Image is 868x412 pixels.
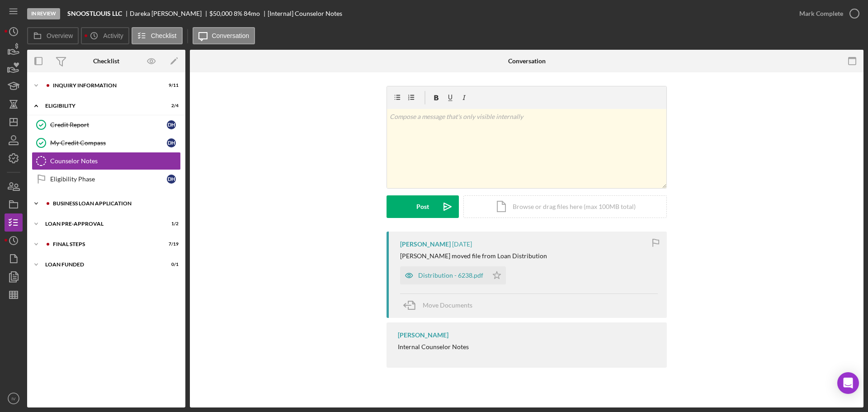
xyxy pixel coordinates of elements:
[234,10,242,17] div: 8 %
[47,32,73,39] label: Overview
[423,301,472,309] span: Move Documents
[32,116,181,134] a: Credit ReportDH
[11,396,16,401] text: IV
[27,8,60,19] div: In Review
[151,32,177,39] label: Checklist
[193,27,255,44] button: Conversation
[790,5,863,23] button: Mark Complete
[799,5,843,23] div: Mark Complete
[93,57,119,65] div: Checklist
[400,266,506,284] button: Distribution - 6238.pdf
[53,201,174,206] div: BUSINESS LOAN APPLICATION
[209,9,232,17] span: $50,000
[452,241,472,248] time: 2025-09-17 16:33
[50,121,167,128] div: Credit Report
[32,152,181,170] a: Counselor Notes
[398,331,448,339] div: [PERSON_NAME]
[508,57,546,65] div: Conversation
[103,32,123,39] label: Activity
[418,272,483,279] div: Distribution - 6238.pdf
[167,120,176,129] div: D H
[50,157,180,165] div: Counselor Notes
[45,262,156,267] div: LOAN FUNDED
[837,372,859,394] div: Open Intercom Messenger
[50,139,167,147] div: My Credit Compass
[400,252,547,260] div: [PERSON_NAME] moved file from Loan Distribution
[162,83,179,88] div: 9 / 11
[162,262,179,267] div: 0 / 1
[5,389,23,407] button: IV
[268,10,342,17] div: [Internal] Counselor Notes
[162,242,179,247] div: 7 / 19
[53,242,156,247] div: FINAL STEPS
[27,27,79,44] button: Overview
[416,195,429,218] div: Post
[244,10,260,17] div: 84 mo
[132,27,183,44] button: Checklist
[162,221,179,227] div: 1 / 2
[398,343,469,350] div: Internal Counselor Notes
[45,103,156,109] div: ELIGIBILITY
[400,241,451,248] div: [PERSON_NAME]
[130,10,209,17] div: Dareka [PERSON_NAME]
[32,134,181,152] a: My Credit CompassDH
[45,221,156,227] div: LOAN PRE-APPROVAL
[32,170,181,188] a: Eligibility PhaseDH
[400,294,481,317] button: Move Documents
[212,32,250,39] label: Conversation
[167,175,176,184] div: D H
[67,10,122,17] b: SNOOSTLOUIS LLC
[81,27,129,44] button: Activity
[53,83,156,88] div: INQUIRY INFORMATION
[387,195,459,218] button: Post
[162,103,179,109] div: 2 / 4
[50,175,167,183] div: Eligibility Phase
[167,138,176,147] div: D H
